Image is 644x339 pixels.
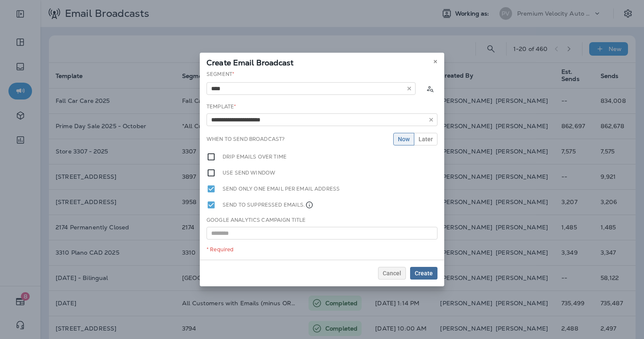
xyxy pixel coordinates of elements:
label: Drip emails over time [223,152,287,161]
span: Later [419,136,433,142]
label: Send only one email per email address [223,184,340,194]
div: Create Email Broadcast [200,53,444,70]
button: Cancel [378,267,406,280]
button: Now [393,133,414,145]
span: Create [415,270,433,276]
button: Calculate the estimated number of emails to be sent based on selected segment. (This could take a... [422,81,437,96]
label: When to send broadcast? [207,136,284,143]
div: * Required [207,246,437,253]
button: Create [410,267,437,280]
label: Template [207,103,236,110]
span: Now [398,136,410,142]
label: Segment [207,71,234,78]
label: Use send window [223,168,275,178]
label: Google Analytics Campaign Title [207,217,306,223]
button: Later [414,133,437,145]
label: Send to suppressed emails. [223,200,314,210]
span: Cancel [383,270,401,276]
